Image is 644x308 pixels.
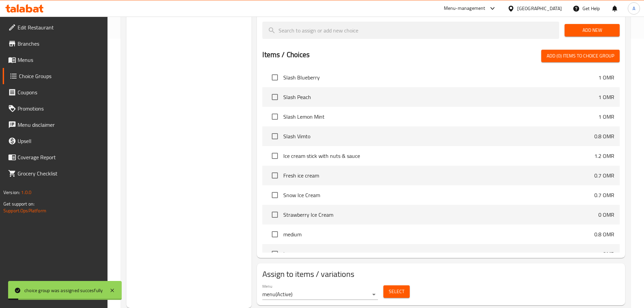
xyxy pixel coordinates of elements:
a: Choice Groups [3,68,108,84]
div: [GEOGRAPHIC_DATA] [517,5,562,12]
p: 0.7 OMR [594,171,614,180]
span: Select choice [268,227,282,241]
span: Promotions [18,104,102,113]
span: Select choice [268,149,282,163]
p: 1 OMR [598,113,614,121]
p: 0.8 OMR [594,230,614,238]
button: Select [383,285,410,298]
span: Menu disclaimer [18,121,102,129]
span: Slash Vimto [283,132,594,140]
span: Select choice [268,168,282,183]
a: Coverage Report [3,149,108,165]
a: Edit Restaurant [3,19,108,35]
span: Select choice [268,247,282,261]
span: Get support on: [3,199,34,208]
span: Large [283,250,598,258]
span: Slash Blueberry [283,73,598,81]
span: Choice Groups [19,72,102,80]
span: A [633,5,635,12]
span: Select choice [268,70,282,85]
span: Ice cream stick with nuts & sauce [283,152,594,160]
span: Fresh ice cream [283,171,594,180]
a: Grocery Checklist [3,165,108,182]
span: Slash Peach [283,93,598,101]
div: choice group was assigned succesfully [24,287,103,294]
a: Branches [3,35,108,52]
label: Menu [262,284,272,288]
h2: Items / Choices [262,50,310,60]
span: Select [389,287,404,296]
span: Coupons [18,88,102,96]
span: Select choice [268,90,282,104]
span: Add New [570,26,614,34]
span: Branches [18,40,102,48]
span: Menus [18,56,102,64]
button: Add New [565,24,620,37]
p: 0 OMR [598,211,614,219]
h2: Assign to items / variations [262,269,620,280]
span: Version: [3,188,20,197]
span: Upsell [18,137,102,145]
input: search [262,22,559,39]
span: Select choice [268,188,282,202]
button: Add (0) items to choice group [541,50,620,62]
a: Upsell [3,133,108,149]
a: Menu disclaimer [3,117,108,133]
div: Menu-management [444,4,485,13]
span: 1.0.0 [21,188,31,197]
p: 0.8 OMR [594,132,614,140]
p: 1 OMR [598,93,614,101]
span: Select choice [268,208,282,222]
p: 1 OMR [598,250,614,258]
span: medium [283,230,594,238]
span: Grocery Checklist [18,169,102,177]
a: Promotions [3,100,108,117]
p: 1.2 OMR [594,152,614,160]
a: Support.OpsPlatform [3,206,46,215]
span: Strawberry Ice Cream [283,211,598,219]
span: Select choice [268,110,282,124]
span: Slash Lemon Mint [283,113,598,121]
p: 0.7 OMR [594,191,614,199]
p: 1 OMR [598,73,614,81]
span: Edit Restaurant [18,23,102,31]
span: Coverage Report [18,153,102,161]
div: menu(Active) [262,289,378,300]
a: Coupons [3,84,108,100]
span: Snow Ice Cream [283,191,594,199]
a: Menus [3,52,108,68]
span: Select choice [268,129,282,143]
span: Add (0) items to choice group [547,52,614,60]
